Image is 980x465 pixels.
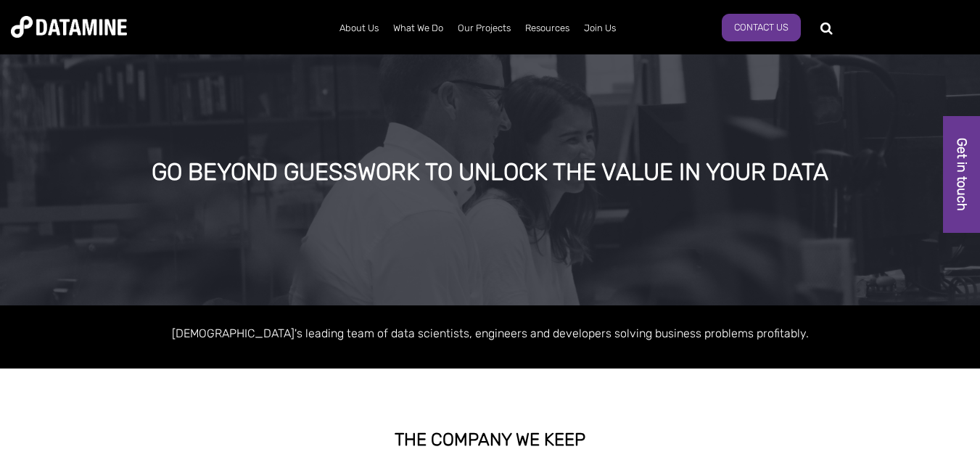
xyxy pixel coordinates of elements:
[77,324,904,343] p: [DEMOGRAPHIC_DATA]'s leading team of data scientists, engineers and developers solving business p...
[577,9,623,47] a: Join Us
[395,429,585,450] strong: THE COMPANY WE KEEP
[386,9,450,47] a: What We Do
[117,160,864,186] div: GO BEYOND GUESSWORK TO UNLOCK THE VALUE IN YOUR DATA
[450,9,518,47] a: Our Projects
[943,116,980,233] a: Get in touch
[11,16,127,38] img: Datamine
[518,9,577,47] a: Resources
[722,14,801,41] a: Contact Us
[332,9,386,47] a: About Us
